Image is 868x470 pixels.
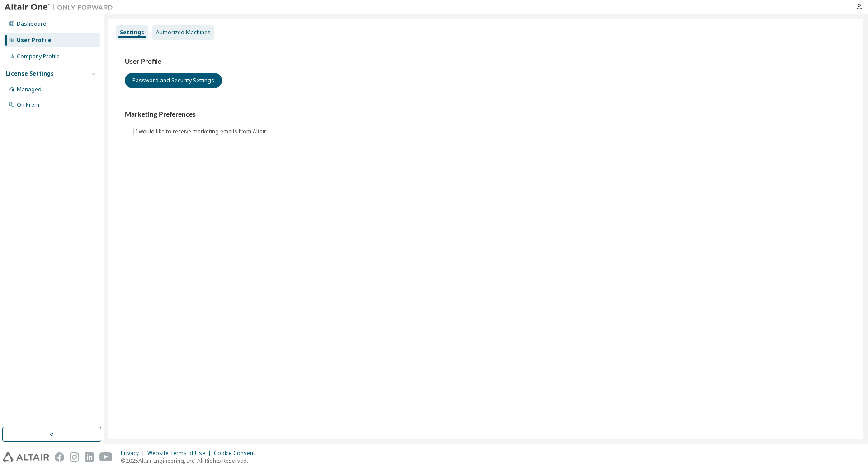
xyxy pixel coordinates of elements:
[17,37,52,44] div: User Profile
[70,452,79,462] img: instagram.svg
[99,452,113,462] img: youtube.svg
[147,450,214,457] div: Website Terms of Use
[125,73,222,88] button: Password and Security Settings
[6,70,54,77] div: License Settings
[3,452,49,462] img: altair_logo.svg
[17,101,39,109] div: On Prem
[136,126,268,137] label: I would like to receive marketing emails from Altair
[121,450,147,457] div: Privacy
[125,110,847,119] h3: Marketing Preferences
[17,20,47,28] div: Dashboard
[120,29,144,36] div: Settings
[17,86,42,93] div: Managed
[17,53,60,60] div: Company Profile
[125,57,847,66] h3: User Profile
[121,457,260,465] p: © 2025 Altair Engineering, Inc. All Rights Reserved.
[156,29,211,36] div: Authorized Machines
[5,3,118,12] img: Altair One
[85,452,94,462] img: linkedin.svg
[214,450,260,457] div: Cookie Consent
[55,452,64,462] img: facebook.svg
